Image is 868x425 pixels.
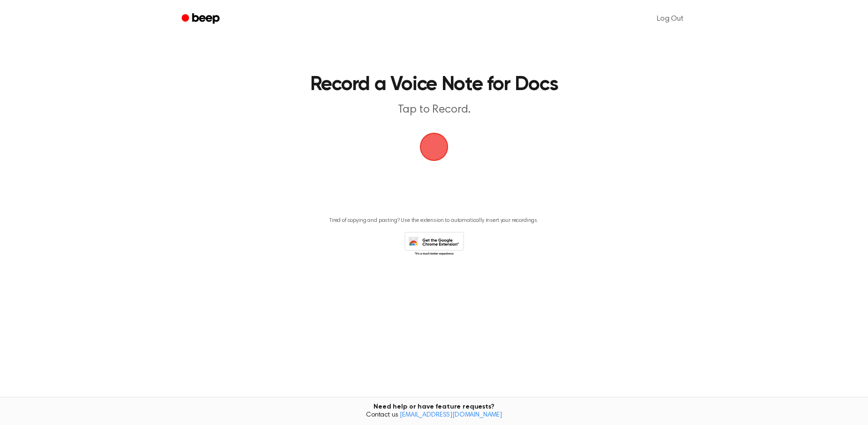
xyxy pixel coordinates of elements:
[254,102,614,118] p: Tap to Record.
[329,217,539,224] p: Tired of copying and pasting? Use the extension to automatically insert your recordings.
[400,412,502,418] a: [EMAIL_ADDRESS][DOMAIN_NAME]
[6,411,862,420] span: Contact us
[175,10,228,28] a: Beep
[194,75,674,95] h1: Record a Voice Note for Docs
[420,133,448,161] button: Beep Logo
[647,8,693,30] a: Log Out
